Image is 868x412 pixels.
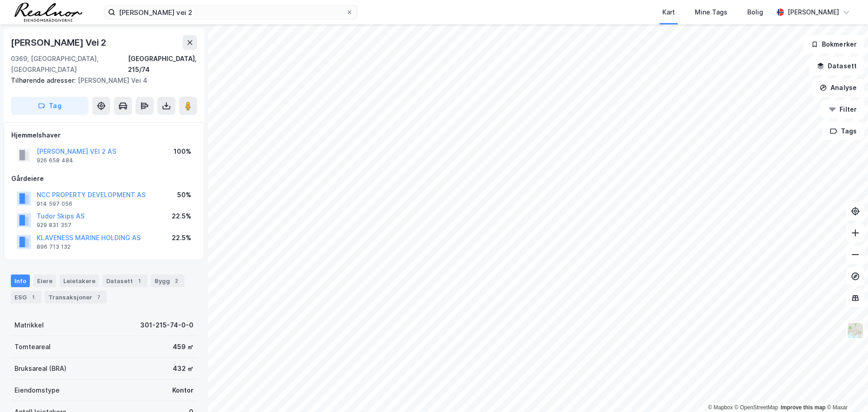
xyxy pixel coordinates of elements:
div: Tomteareal [14,341,51,352]
div: Eiere [33,275,56,287]
div: [PERSON_NAME] Vei 4 [11,75,190,86]
button: Filter [821,100,864,118]
div: 2 [172,276,181,285]
div: Bruksareal (BRA) [14,363,66,374]
div: [GEOGRAPHIC_DATA], 215/74 [128,53,197,75]
div: 100% [174,146,191,157]
img: realnor-logo.934646d98de889bb5806.png [14,3,82,22]
div: 50% [177,189,191,200]
div: ESG [11,291,41,303]
div: 1 [135,276,144,285]
div: 22.5% [172,211,191,222]
div: Kart [662,7,675,18]
div: Gårdeiere [11,173,197,184]
button: Tag [11,97,89,115]
div: Bolig [747,7,763,18]
div: Info [11,275,30,287]
div: Matrikkel [14,320,44,331]
div: Kontor [172,385,193,396]
div: 926 658 484 [37,157,73,164]
div: Datasett [103,275,147,287]
div: [PERSON_NAME] [788,7,839,18]
div: Mine Tags [695,7,727,18]
div: 1 [28,293,38,302]
div: 459 ㎡ [173,341,193,352]
img: Z [847,322,864,339]
a: OpenStreetMap [735,404,778,411]
div: Eiendomstype [14,385,60,396]
span: Tilhørende adresser: [11,76,78,84]
div: 0369, [GEOGRAPHIC_DATA], [GEOGRAPHIC_DATA] [11,53,128,75]
button: Tags [822,122,864,140]
button: Analyse [812,79,864,97]
div: 301-215-74-0-0 [140,320,193,331]
div: Transaksjoner [45,291,107,303]
div: 7 [94,293,103,302]
div: 914 597 056 [37,200,72,208]
input: Søk på adresse, matrikkel, gårdeiere, leietakere eller personer [115,5,346,19]
iframe: Chat Widget [823,369,868,412]
div: 896 713 132 [37,243,71,251]
div: Hjemmelshaver [11,130,197,141]
a: Improve this map [781,404,826,411]
a: Mapbox [708,404,733,411]
div: 22.5% [172,232,191,243]
div: [PERSON_NAME] Vei 2 [11,35,108,50]
div: 432 ㎡ [173,363,193,374]
button: Datasett [809,57,864,75]
div: Kontrollprogram for chat [823,369,868,412]
div: Leietakere [60,275,99,287]
button: Bokmerker [803,35,864,53]
div: 929 831 357 [37,222,71,229]
div: Bygg [151,275,184,287]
